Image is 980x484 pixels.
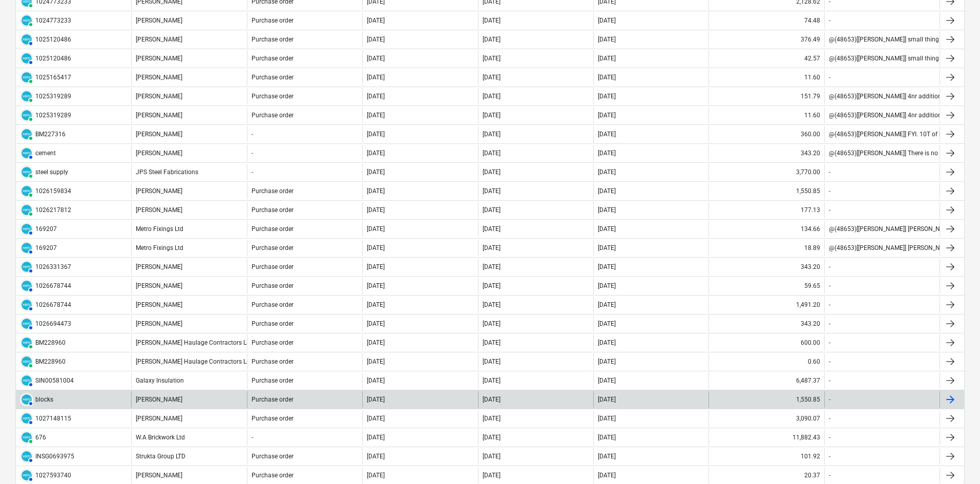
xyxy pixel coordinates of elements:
img: xero.svg [22,432,32,443]
div: [DATE] [598,112,616,119]
div: Purchase order [252,225,294,233]
div: 101.92 [708,448,824,465]
div: Invoice has been synced with Xero and its status is currently AUTHORISED [20,260,33,273]
div: [DATE] [483,453,501,460]
div: - [252,169,253,176]
div: - [829,169,830,176]
div: - [829,263,830,270]
div: [DATE] [483,244,501,251]
div: [DATE] [367,150,385,157]
div: 11,882.43 [708,429,824,446]
img: xero.svg [22,470,32,480]
div: 1,550.85 [708,183,824,199]
img: xero.svg [22,394,32,405]
div: [DATE] [367,112,385,119]
div: Invoice has been synced with Xero and its status is currently PAID [20,90,33,103]
img: xero.svg [22,129,32,139]
div: [DATE] [367,169,385,176]
div: Galaxy Insulation [131,372,246,389]
div: 676 [35,434,46,441]
div: Metro Fixings Ltd [131,240,246,256]
img: xero.svg [22,53,32,64]
div: Invoice has been synced with Xero and its status is currently PAID [20,71,33,84]
div: Strukta Group LTD [131,448,246,465]
div: - [829,74,830,81]
div: - [829,17,830,24]
div: - [829,301,830,308]
div: [DATE] [598,358,616,365]
div: [DATE] [598,17,616,24]
div: 74.48 [708,12,824,29]
div: 1025120486 [35,55,71,62]
div: [DATE] [483,339,501,346]
div: [DATE] [483,415,501,422]
div: [DATE] [483,93,501,100]
div: [DATE] [367,415,385,422]
div: Invoice has been synced with Xero and its status is currently PAID [20,431,33,444]
div: 0.60 [708,353,824,370]
div: Invoice has been synced with Xero and its status is currently PAID [20,203,33,217]
div: [DATE] [367,244,385,251]
div: - [829,415,830,422]
img: xero.svg [22,91,32,101]
div: [PERSON_NAME] [131,297,246,313]
div: Purchase order [252,187,294,195]
div: BM227316 [35,131,66,138]
img: xero.svg [22,224,32,234]
div: 11.60 [708,69,824,86]
div: [DATE] [483,434,501,441]
div: [PERSON_NAME] Haulage Contractors Limited [131,353,246,370]
div: 343.20 [708,315,824,332]
div: [PERSON_NAME] [131,259,246,275]
div: [DATE] [598,320,616,327]
div: 169207 [35,244,57,251]
div: [PERSON_NAME] [131,69,246,86]
div: 134.66 [708,221,824,237]
div: [PERSON_NAME] [131,50,246,67]
div: 1026694473 [35,320,71,327]
div: Invoice has been synced with Xero and its status is currently PAID [20,109,33,122]
div: Invoice has been synced with Xero and its status is currently AUTHORISED [20,222,33,236]
img: xero.svg [22,34,32,45]
div: 343.20 [708,259,824,275]
div: - [829,187,830,195]
div: Invoice has been synced with Xero and its status is currently AUTHORISED [20,412,33,425]
div: JPS Steel Fabrications [131,164,246,180]
div: - [829,434,830,441]
div: [DATE] [367,434,385,441]
div: 1026678744 [35,301,71,308]
div: - [829,377,830,384]
div: - [829,206,830,214]
div: Invoice has been synced with Xero and its status is currently AUTHORISED [20,33,33,46]
div: [DATE] [483,225,501,233]
div: [DATE] [598,263,616,270]
div: Invoice has been synced with Xero and its status is currently AUTHORISED [20,374,33,387]
div: Chat Widget [929,435,980,484]
div: [DATE] [367,301,385,308]
div: 376.49 [708,31,824,48]
div: - [829,320,830,327]
div: 1025165417 [35,74,71,81]
div: [DATE] [367,396,385,403]
div: Purchase order [252,17,294,24]
div: BM228960 [35,339,66,346]
div: [DATE] [367,472,385,479]
div: [DATE] [483,131,501,138]
div: [DATE] [598,225,616,233]
div: Purchase order [252,74,294,81]
div: Invoice has been synced with Xero and its status is currently PAID [20,184,33,198]
div: [DATE] [598,244,616,251]
div: [DATE] [483,377,501,384]
img: xero.svg [22,205,32,215]
div: 1024773233 [35,17,71,24]
div: Invoice has been synced with Xero and its status is currently PAID [20,336,33,349]
div: - [252,150,253,157]
div: [DATE] [598,36,616,43]
div: W.A Brickwork Ltd [131,429,246,446]
div: Invoice has been synced with Xero and its status is currently AUTHORISED [20,279,33,292]
div: [PERSON_NAME] [131,410,246,427]
div: 1026678744 [35,282,71,289]
div: [DATE] [483,282,501,289]
div: 360.00 [708,126,824,142]
div: [PERSON_NAME] [131,31,246,48]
